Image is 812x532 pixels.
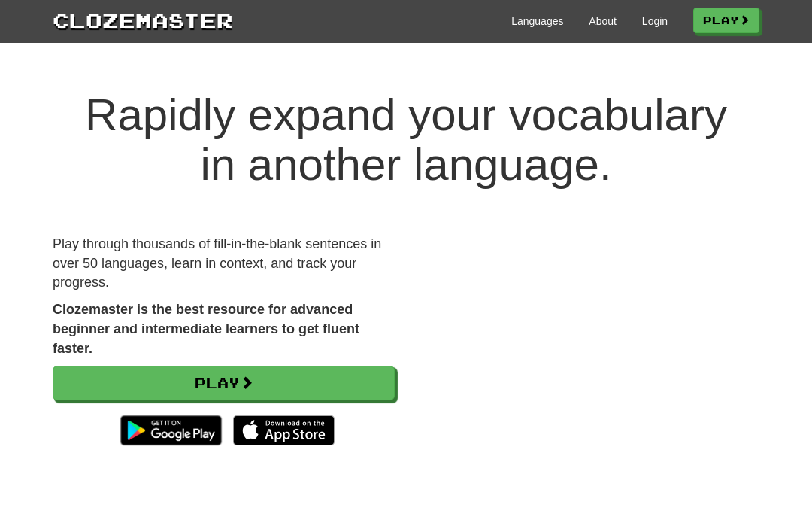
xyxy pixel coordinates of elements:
[693,8,759,33] a: Play
[53,366,395,400] a: Play
[53,302,359,355] strong: Clozemaster is the best resource for advanced beginner and intermediate learners to get fluent fa...
[642,14,668,29] a: Login
[53,235,395,293] p: Play through thousands of fill-in-the-blank sentences in over 50 languages, learn in context, and...
[53,6,233,34] a: Clozemaster
[113,408,229,453] img: Get it on Google Play
[589,14,617,29] a: About
[511,14,563,29] a: Languages
[233,415,335,445] img: Download_on_the_App_Store_Badge_US-UK_135x40-25178aeef6eb6b83b96f5f2d004eda3bffbb37122de64afbaef7...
